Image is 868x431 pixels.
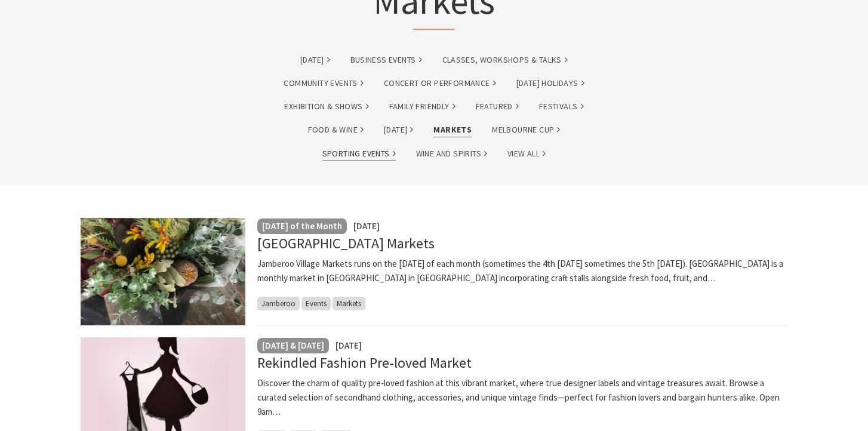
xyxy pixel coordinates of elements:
[476,100,519,113] a: Featured
[322,147,396,161] a: Sporting Events
[308,123,364,137] a: Food & Wine
[353,220,380,232] span: [DATE]
[384,76,496,90] a: Concert or Performance
[257,376,787,419] p: Discover the charm of quality pre-loved fashion at this vibrant market, where true designer label...
[333,297,365,310] span: Markets
[300,53,330,67] a: [DATE]
[335,340,362,351] span: [DATE]
[284,76,363,90] a: Community Events
[389,100,455,113] a: Family Friendly
[507,147,546,161] a: View All
[442,53,568,67] a: Classes, Workshops & Talks
[284,100,368,113] a: Exhibition & Shows
[262,219,342,233] p: [DATE] of the Month
[516,76,584,90] a: [DATE] Holidays
[433,123,472,137] a: Markets
[416,147,487,161] a: Wine and Spirits
[262,338,324,353] p: [DATE] & [DATE]
[257,257,787,285] p: Jamberoo Village Markets runs on the [DATE] of each month (sometimes the 4th [DATE] sometimes the...
[350,53,422,67] a: Business Events
[492,123,560,137] a: Melbourne Cup
[257,234,435,253] a: [GEOGRAPHIC_DATA] Markets
[301,297,331,310] span: Events
[81,218,245,325] img: Native bunches
[257,297,300,310] span: Jamberoo
[384,123,413,137] a: [DATE]
[539,100,584,113] a: Festivals
[257,353,472,372] a: Rekindled Fashion Pre-loved Market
